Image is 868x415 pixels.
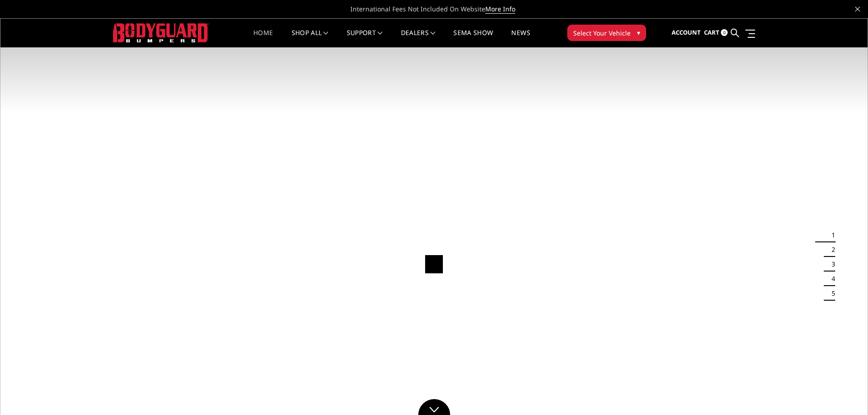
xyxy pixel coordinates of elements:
a: Cart 0 [704,20,728,45]
button: Select Your Vehicle [567,25,646,41]
a: Account [672,20,701,45]
button: 1 of 5 [826,228,835,242]
a: SEMA Show [453,30,493,47]
button: 2 of 5 [826,242,835,257]
a: shop all [292,30,329,47]
a: Home [253,30,273,47]
span: Select Your Vehicle [573,28,631,38]
button: 4 of 5 [826,272,835,286]
a: News [511,30,530,47]
a: Click to Down [418,399,450,415]
button: 3 of 5 [826,257,835,272]
a: Dealers [401,30,436,47]
span: Account [672,28,701,36]
button: 5 of 5 [826,286,835,301]
img: BODYGUARD BUMPERS [113,23,209,42]
a: More Info [485,5,515,14]
a: Support [347,30,383,47]
span: ▾ [637,28,640,37]
span: 0 [721,29,728,36]
span: Cart [704,28,719,36]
